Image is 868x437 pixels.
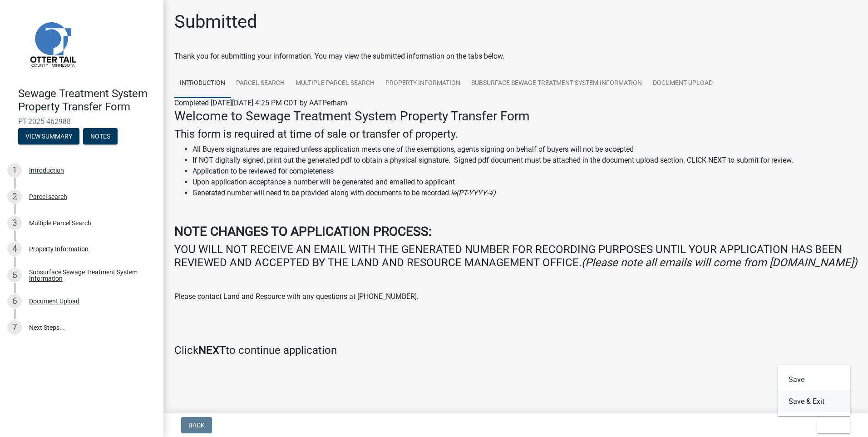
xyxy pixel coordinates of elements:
[174,69,231,98] a: Introduction
[7,189,22,204] div: 2
[83,128,118,144] button: Notes
[7,242,22,256] div: 4
[174,109,857,124] h3: Welcome to Sewage Treatment System Property Transfer Form
[18,117,145,126] span: PT-2025-462988
[174,11,257,33] h1: Submitted
[174,51,857,62] div: Thank you for submitting your information. You may view the submitted information on the tabs below.
[181,417,212,433] button: Back
[231,69,290,98] a: Parcel search
[192,144,857,155] li: All Buyers signatures are required unless application meets one of the exemptions, agents signing...
[778,365,850,416] div: Exit
[29,269,149,282] div: Subsurface Sewage Treatment System Information
[18,10,86,78] img: Otter Tail County, Minnesota
[7,216,22,230] div: 3
[290,69,380,98] a: Multiple Parcel Search
[174,99,347,107] span: Completed [DATE][DATE] 4:25 PM CDT by AATPerham
[83,133,118,140] wm-modal-confirm: Notes
[174,128,857,141] h4: This form is required at time of sale or transfer of property.
[29,220,91,226] div: Multiple Parcel Search
[647,69,718,98] a: Document Upload
[29,298,79,304] div: Document Upload
[29,167,64,174] div: Introduction
[778,391,850,412] button: Save & Exit
[174,291,857,302] p: Please contact Land and Resource with any questions at [PHONE_NUMBER].
[817,417,850,433] button: Exit
[466,69,647,98] a: Subsurface Sewage Treatment System Information
[824,422,838,429] span: Exit
[18,128,79,144] button: View Summary
[380,69,466,98] a: Property Information
[7,268,22,283] div: 5
[174,243,857,269] h4: YOU WILL NOT RECEIVE AN EMAIL WITH THE GENERATED NUMBER FOR RECORDING PURPOSES UNTIL YOUR APPLICA...
[174,224,432,239] strong: NOTE CHANGES TO APPLICATION PROCESS:
[29,246,89,252] div: Property Information
[7,294,22,308] div: 6
[582,256,857,269] i: (Please note all emails will come from [DOMAIN_NAME])
[174,344,857,357] h4: Click to continue application
[198,344,226,357] strong: NEXT
[192,155,857,166] li: If NOT digitally signed, print out the generated pdf to obtain a physical signature. Signed pdf d...
[192,188,857,199] li: Generated number will need to be provided along with documents to be recorded.
[192,166,857,177] li: Application to be reviewed for completeness
[7,163,22,178] div: 1
[29,194,67,200] div: Parcel search
[778,369,850,391] button: Save
[188,422,205,429] span: Back
[7,320,22,335] div: 7
[192,177,857,188] li: Upon application acceptance a number will be generated and emailed to applicant
[18,87,156,114] h4: Sewage Treatment System Property Transfer Form
[451,189,496,197] i: ie(PT-YYYY-#)
[18,133,79,140] wm-modal-confirm: Summary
